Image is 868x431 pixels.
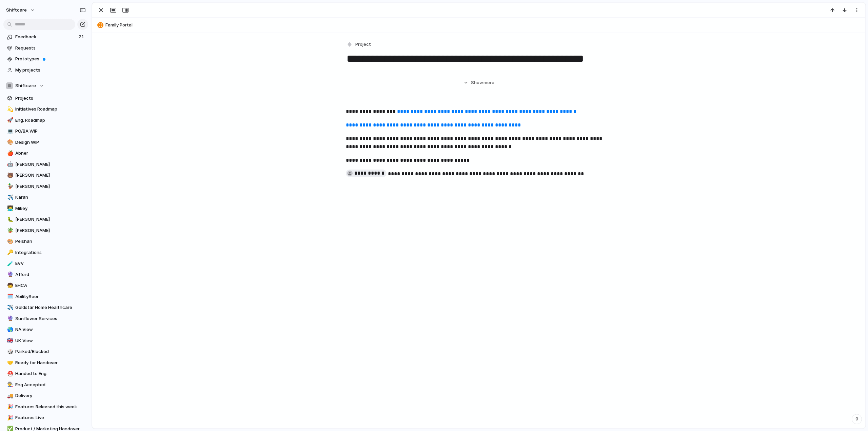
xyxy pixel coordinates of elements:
a: 👨‍💻Mikey [3,203,88,214]
div: 🪴[PERSON_NAME] [3,226,88,236]
a: 🧪EVV [3,258,88,269]
button: 🌎 [6,326,13,333]
div: 🎲 [7,348,12,356]
span: more [484,79,494,86]
span: My projects [15,67,86,74]
div: 💫 [7,105,12,113]
a: 🎉Features Live [3,413,88,423]
a: 🔮Sunflower Services [3,314,88,324]
a: 🦆[PERSON_NAME] [3,181,88,192]
button: 🧒 [6,282,13,289]
a: 🐻[PERSON_NAME] [3,170,88,180]
a: 🎨Design WIP [3,137,88,148]
div: 🎨Peishan [3,236,88,247]
button: ✈️ [6,304,13,311]
button: 🪴 [6,227,13,234]
span: [PERSON_NAME] [15,161,86,168]
button: 💻 [6,128,13,135]
span: Eng. Roadmap [15,117,86,124]
span: [PERSON_NAME] [15,227,86,234]
div: 🧪 [7,260,12,268]
span: EVV [15,260,86,267]
span: [PERSON_NAME] [15,216,86,223]
button: 🎨 [6,139,13,146]
div: 🐻 [7,172,12,179]
div: 🪴 [7,227,12,234]
a: 🚚Delivery [3,391,88,401]
a: My projects [3,65,88,75]
a: 🎲Parked/Blocked [3,347,88,357]
span: Prototypes [15,56,86,62]
span: UK View [15,337,86,344]
button: 👨‍💻 [6,205,13,212]
span: shiftcare [6,7,27,14]
span: Goldstar Home Healthcare [15,304,86,311]
div: 🤖[PERSON_NAME] [3,159,88,170]
a: 💻PO/BA WIP [3,126,88,136]
div: ✈️ [7,304,12,312]
a: 🤝Ready for Handover [3,358,88,368]
button: 🍎 [6,150,13,157]
a: 🔑Integrations [3,248,88,258]
span: Shiftcare [15,82,36,89]
span: PO/BA WIP [15,128,86,135]
div: 🎨 [7,138,12,146]
div: 🗓️ [7,293,12,300]
a: 💫Initiatives Roadmap [3,104,88,114]
div: ⛑️Handed to Eng. [3,369,88,379]
a: ✈️Karan [3,192,88,202]
span: Parked/Blocked [15,348,86,355]
div: 👨‍💻 [7,204,12,212]
button: 💫 [6,106,13,113]
span: [PERSON_NAME] [15,172,86,179]
a: 🔮Afford [3,270,88,280]
span: Peishan [15,238,86,245]
span: AbilitySeer [15,293,86,300]
span: NA View [15,326,86,333]
div: 🧒 [7,282,12,290]
div: 🎉 [7,403,12,411]
a: 🚀Eng. Roadmap [3,115,88,125]
span: Feedback [15,34,77,40]
button: 🦆 [6,183,13,190]
a: 👨‍🏭Eng Accepted [3,380,88,390]
div: 🔑 [7,249,12,256]
a: Requests [3,43,88,53]
a: 🐛[PERSON_NAME] [3,214,88,224]
a: 🌎NA View [3,325,88,335]
button: 🤖 [6,161,13,168]
button: 🎨 [6,238,13,245]
span: Handed to Eng. [15,370,86,377]
span: Features Released this week [15,404,86,410]
div: 🗓️AbilitySeer [3,292,88,302]
div: 🌎 [7,326,12,334]
button: 🐛 [6,216,13,223]
button: 🇬🇧 [6,337,13,344]
a: 🧒EHCA [3,280,88,291]
button: 🐻 [6,172,13,179]
button: 🔑 [6,249,13,256]
span: Delivery [15,392,86,399]
span: Design WIP [15,139,86,146]
button: 🔮 [6,315,13,322]
div: 🍎Abner [3,148,88,158]
div: 🇬🇧 [7,337,12,345]
div: 🇬🇧UK View [3,336,88,346]
div: ✈️ [7,194,12,201]
div: 🍎 [7,150,12,157]
span: Integrations [15,249,86,256]
button: 🧪 [6,260,13,267]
